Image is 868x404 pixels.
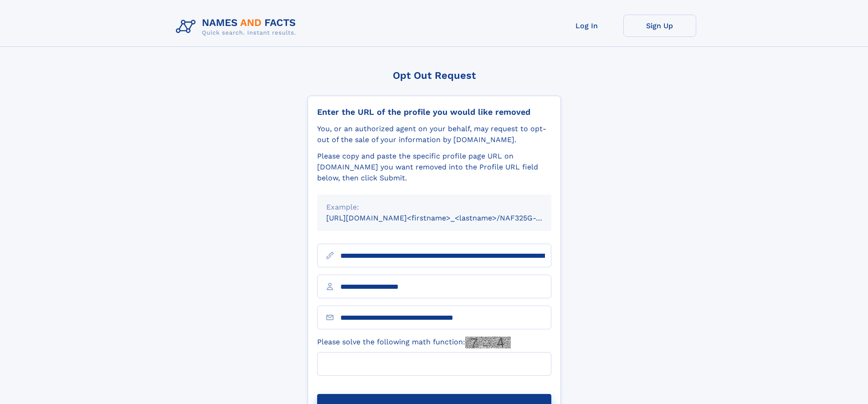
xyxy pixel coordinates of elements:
div: Opt Out Request [308,70,561,81]
a: Sign Up [623,15,696,37]
div: You, or an authorized agent on your behalf, may request to opt-out of the sale of your informatio... [317,123,551,145]
div: Example: [326,202,542,213]
label: Please solve the following math function: [317,337,511,348]
div: Enter the URL of the profile you would like removed [317,107,551,117]
small: [URL][DOMAIN_NAME]<firstname>_<lastname>/NAF325G-xxxxxxxx [326,214,569,222]
a: Log In [550,15,623,37]
div: Please copy and paste the specific profile page URL on [DOMAIN_NAME] you want removed into the Pr... [317,151,551,184]
img: Logo Names and Facts [172,15,303,39]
